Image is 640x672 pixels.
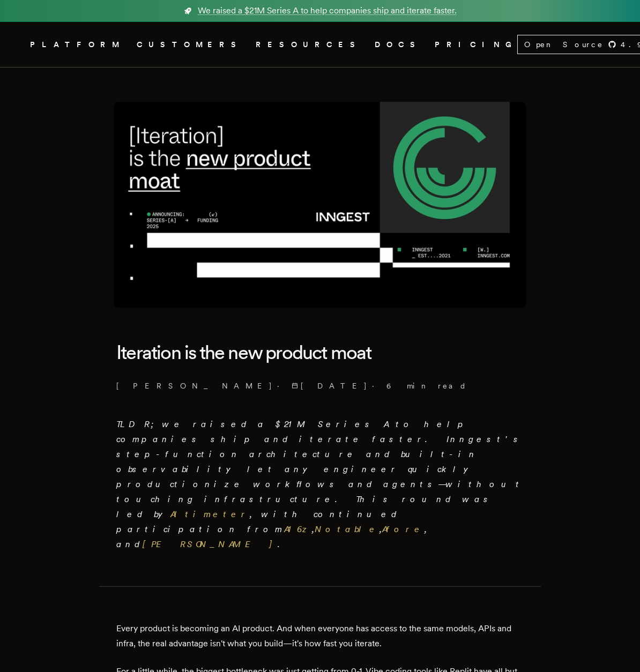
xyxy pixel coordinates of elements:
[292,380,368,391] span: [DATE]
[116,333,524,372] h1: Iteration is the new product moat
[116,621,524,651] p: Every product is becoming an AI product. And when everyone has access to the same models, APIs an...
[382,524,425,534] a: Afore
[315,524,379,534] a: Notable
[375,38,422,51] a: DOCS
[284,524,312,534] a: A16z
[386,380,467,391] span: 6 min read
[143,539,278,549] a: [PERSON_NAME]
[198,4,457,17] span: We raised a $21M Series A to help companies ship and iterate faster.
[170,509,250,519] a: Altimeter
[256,38,362,51] button: RESOURCES
[137,38,243,51] a: CUSTOMERS
[30,38,124,51] button: PLATFORM
[114,102,526,308] img: Featured image for Iteration is the new product moat blog post
[435,38,517,51] a: PRICING
[524,39,604,50] span: Open Source
[116,419,524,549] em: TLDR; we raised a $21M Series A to help companies ship and iterate faster. Inngest's step-functio...
[116,380,524,391] p: · ·
[116,380,273,391] a: [PERSON_NAME]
